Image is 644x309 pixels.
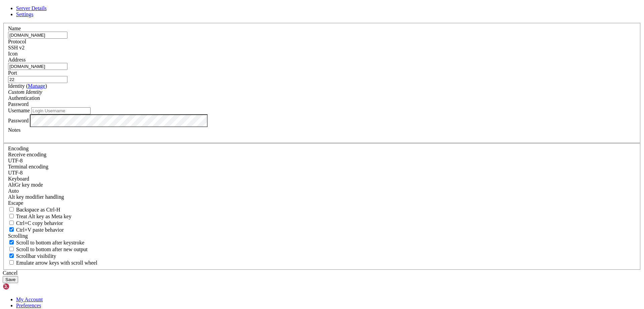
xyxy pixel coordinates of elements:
[16,207,60,213] span: Backspace as Ctrl-H
[31,107,91,114] input: Login Username
[8,57,25,63] label: Address
[3,276,18,283] button: Save
[9,254,14,258] input: Scrollbar visibility
[8,117,29,123] label: Password
[8,170,23,176] span: UTF-8
[16,240,85,245] span: Scroll to bottom after keystroke
[8,101,29,107] span: Password
[16,253,56,259] span: Scrollbar visibility
[8,83,47,89] label: Identity
[3,270,641,276] div: Cancel
[9,227,14,232] input: Ctrl+V paste behavior
[16,214,71,219] span: Treat Alt key as Meta key
[8,246,88,252] label: Scroll to bottom after new output.
[8,45,24,50] span: SSH v2
[8,158,23,163] span: UTF-8
[8,108,30,113] label: Username
[9,240,14,244] input: Scroll to bottom after keystroke
[8,101,636,107] div: Password
[8,194,64,200] label: Controls how the Alt key is handled. Escape: Send an ESC prefix. 8-Bit: Add 128 to the typed char...
[16,246,88,252] span: Scroll to bottom after new output
[8,220,63,226] label: Ctrl-C copies if true, send ^C to host if false. Ctrl-Shift-C sends ^C to host if true, copies if...
[8,76,67,83] input: Port Number
[8,26,21,31] label: Name
[28,83,45,89] a: Manage
[9,214,14,218] input: Treat Alt key as Meta key
[9,247,14,251] input: Scroll to bottom after new output
[8,89,636,95] div: Custom Identity
[8,182,43,188] label: Set the expected encoding for data received from the host. If the encodings do not match, visual ...
[16,11,34,17] a: Settings
[26,83,47,89] span: ( )
[8,200,636,206] div: Escape
[8,95,40,101] label: Authentication
[3,283,41,290] img: Shellngn
[8,51,17,56] label: Icon
[8,188,636,194] div: Auto
[8,253,56,259] label: The vertical scrollbar mode.
[8,45,636,51] div: SSH v2
[8,176,29,182] label: Keyboard
[16,303,41,308] a: Preferences
[8,227,64,233] label: Ctrl+V pastes if true, sends ^V to host if false. Ctrl+Shift+V sends ^V to host if true, pastes i...
[16,227,64,233] span: Ctrl+V paste behavior
[8,152,46,157] label: Set the expected encoding for data received from the host. If the encodings do not match, visual ...
[8,240,85,245] label: Whether to scroll to the bottom on any keystroke.
[8,89,42,95] i: Custom Identity
[8,146,29,151] label: Encoding
[8,164,48,169] label: The default terminal encoding. ISO-2022 enables character map translations (like graphics maps). ...
[8,233,28,239] label: Scrolling
[16,260,97,266] span: Emulate arrow keys with scroll wheel
[16,220,63,226] span: Ctrl+C copy behavior
[8,214,71,219] label: Whether the Alt key acts as a Meta key or as a distinct Alt key.
[8,200,23,206] span: Escape
[16,5,47,11] a: Server Details
[8,170,636,176] div: UTF-8
[8,207,60,213] label: If true, the backspace should send BS ('\x08', aka ^H). Otherwise the backspace key should send '...
[9,221,14,225] input: Ctrl+C copy behavior
[9,260,14,265] input: Emulate arrow keys with scroll wheel
[9,207,14,211] input: Backspace as Ctrl-H
[8,260,97,266] label: When using the alternative screen buffer, and DECCKM (Application Cursor Keys) is active, mouse w...
[8,63,67,70] input: Host Name or IP
[8,32,67,39] input: Server Name
[8,188,19,194] span: Auto
[8,158,636,164] div: UTF-8
[16,297,43,302] a: My Account
[8,39,26,44] label: Protocol
[8,70,17,76] label: Port
[8,127,20,133] label: Notes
